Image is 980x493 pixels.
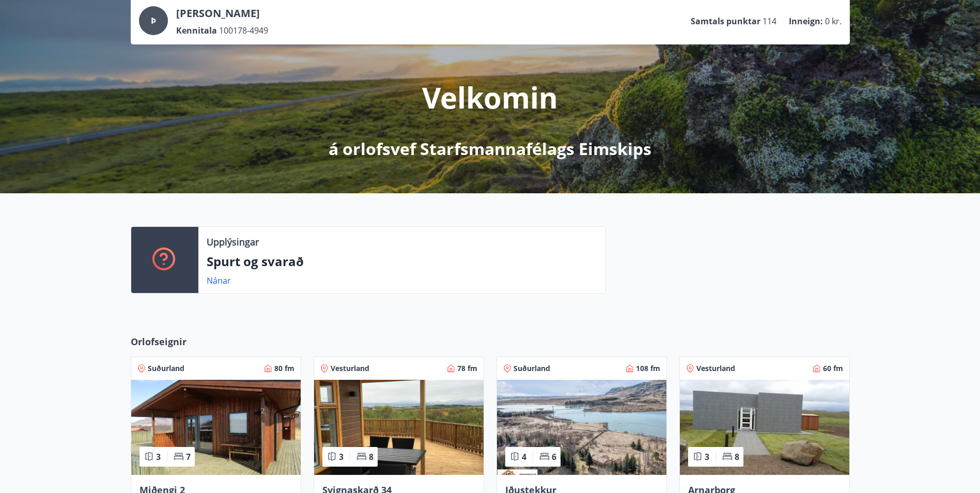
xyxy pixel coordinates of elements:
span: 3 [339,451,344,463]
span: 8 [735,451,739,463]
span: Þ [151,15,156,26]
span: 6 [552,451,556,463]
span: 80 fm [274,363,294,374]
p: Kennitala [176,25,217,36]
img: Paella dish [131,380,301,475]
span: 3 [705,451,709,463]
p: Upplýsingar [207,235,259,249]
span: Vesturland [696,363,735,374]
span: 4 [522,451,526,463]
img: Paella dish [497,380,666,475]
a: Nánar [207,275,231,286]
img: Paella dish [680,380,849,475]
img: Paella dish [314,380,484,475]
span: 60 fm [823,363,843,374]
span: Vesturland [331,363,369,374]
span: Suðurland [514,363,550,374]
span: Orlofseignir [131,335,186,348]
span: 100178-4949 [219,25,268,36]
p: Spurt og svarað [207,253,597,270]
p: á orlofsvef Starfsmannafélags Eimskips [329,137,651,160]
span: 7 [186,451,191,463]
span: 3 [156,451,161,463]
span: Suðurland [148,363,184,374]
p: Inneign : [789,16,823,27]
span: 8 [369,451,374,463]
span: 114 [763,16,776,27]
p: Velkomin [422,78,558,117]
span: 78 fm [457,363,477,374]
span: 108 fm [636,363,660,374]
p: [PERSON_NAME] [176,6,268,21]
span: 0 kr. [825,16,842,27]
p: Samtals punktar [691,16,760,27]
